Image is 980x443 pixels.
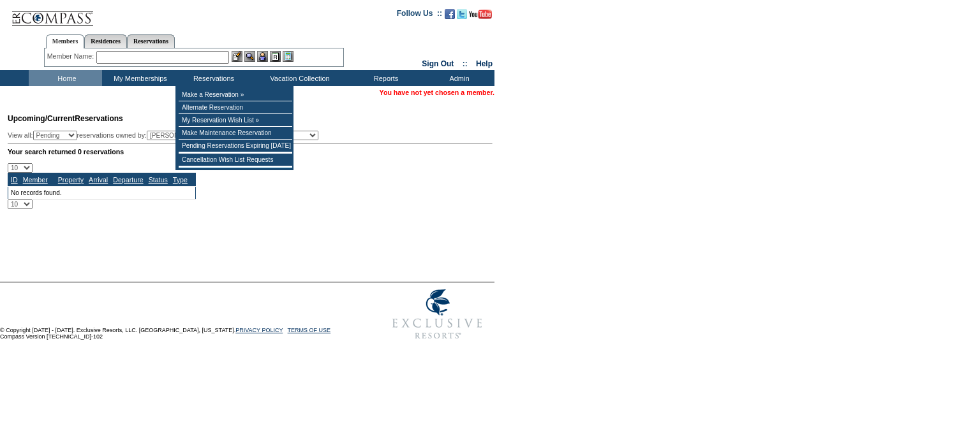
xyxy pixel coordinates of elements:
td: Reports [348,70,421,86]
a: Property [58,176,84,184]
a: Member [23,176,48,184]
a: Become our fan on Facebook [445,13,455,20]
img: Subscribe to our YouTube Channel [469,10,492,19]
a: Help [476,59,493,68]
img: View [244,51,255,62]
a: Type [173,176,188,184]
img: Become our fan on Facebook [445,9,455,19]
td: Make Maintenance Reservation [179,127,292,140]
td: Vacation Collection [249,70,348,86]
img: Reservations [270,51,281,62]
span: :: [463,59,468,68]
td: Admin [421,70,494,86]
a: Residences [84,34,127,48]
td: My Reservation Wish List » [179,114,292,127]
td: Cancellation Wish List Requests [179,154,292,166]
span: Reservations [8,114,123,123]
a: Status [149,176,168,184]
a: TERMS OF USE [288,327,331,333]
img: b_edit.gif [232,51,242,62]
a: Follow us on Twitter [457,13,467,20]
a: ID [11,176,18,184]
img: b_calculator.gif [283,51,293,62]
span: You have not yet chosen a member. [380,89,494,96]
td: Make a Reservation » [179,89,292,101]
td: My Memberships [102,70,175,86]
a: Departure [113,176,143,184]
div: Member Name: [47,51,96,62]
a: Arrival [89,176,108,184]
div: Your search returned 0 reservations [8,148,493,156]
span: Upcoming/Current [8,114,75,123]
a: PRIVACY POLICY [235,327,283,333]
img: Follow us on Twitter [457,9,467,19]
img: Impersonate [257,51,268,62]
td: No records found. [8,186,196,199]
div: View all: reservations owned by: [8,131,324,140]
td: Alternate Reservation [179,101,292,114]
a: Subscribe to our YouTube Channel [469,13,492,20]
td: Reservations [175,70,249,86]
td: Home [29,70,102,86]
td: Follow Us :: [397,8,442,23]
td: Pending Reservations Expiring [DATE] [179,140,292,152]
a: Sign Out [422,59,454,68]
a: Reservations [127,34,175,48]
a: Members [46,34,85,48]
img: Exclusive Resorts [380,282,494,346]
